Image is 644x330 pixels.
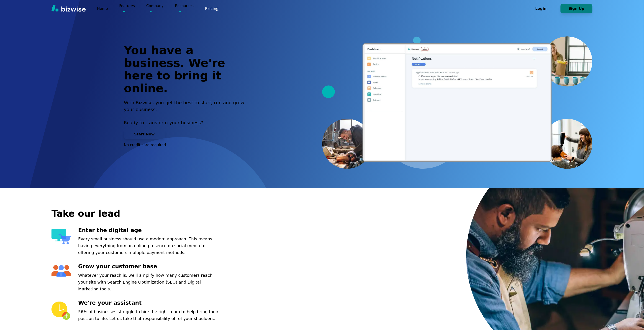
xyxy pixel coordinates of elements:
[561,6,593,11] a: Sign Up
[124,119,250,126] p: Ready to transform your business?
[51,265,71,277] img: Grow your customer base Icon
[78,272,222,292] p: Whatever your reach is, we'll amplify how many customers reach your site with Search Engine Optim...
[51,229,71,244] img: Enter the digital age Icon
[78,299,222,307] h3: We're your assistant
[561,4,593,13] button: Sign Up
[51,302,71,320] img: We're your assistant Icon
[51,207,393,220] h2: Take our lead
[124,44,250,95] h1: You have a business. We're here to bring it online.
[78,308,222,322] p: 56% of businesses struggle to hire the right team to help bring their passion to life. Let us tak...
[124,142,250,147] p: No credit card required.
[78,227,222,234] h3: Enter the digital age
[124,130,165,139] button: Start Now
[525,6,561,11] a: Login
[51,5,86,12] img: Bizwise Logo
[146,3,164,14] p: Company
[124,132,165,136] a: Start Now
[525,4,557,13] button: Login
[124,99,250,113] h2: With Bizwise, you get the best to start, run and grow your business.
[78,236,222,256] p: Every small business should use a modern approach. This means having everything from an online pr...
[205,6,218,11] a: Pricing
[119,3,135,14] p: Features
[97,6,108,11] a: Home
[78,263,222,270] h3: Grow your customer base
[175,3,194,14] p: Resources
